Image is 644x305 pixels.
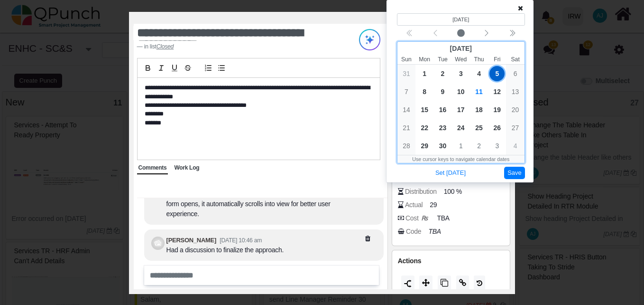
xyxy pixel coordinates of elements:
[417,66,432,81] span: 1
[453,102,469,117] span: 17
[470,137,488,155] div: 10/2/2025
[397,27,525,40] div: Calendar navigation
[166,237,216,244] b: [PERSON_NAME]
[397,42,524,55] div: [DATE]
[474,276,485,291] button: History
[470,119,488,137] div: 9/25/2025
[470,65,488,83] div: 9/4/2025
[137,42,338,51] footer: in list
[405,187,437,197] div: Distribution
[415,119,433,137] div: 9/22/2025
[415,83,433,101] div: 9/8/2025
[417,138,432,153] span: 29
[433,137,451,155] div: 9/30/2025
[506,83,524,101] div: 9/13/2025
[417,102,432,117] span: 15
[404,280,412,287] img: split.9d50320.png
[428,228,441,235] i: TBA
[397,65,415,83] div: 8/31/2025
[489,84,505,99] span: 12
[489,66,505,81] span: 5
[452,83,470,101] div: 9/10/2025
[433,101,451,119] div: 9/16/2025
[435,66,451,81] span: 2
[397,137,415,155] div: 9/28/2025
[452,119,470,137] div: 9/24/2025
[506,137,524,155] div: 10/4/2025
[471,102,487,117] span: 18
[417,120,432,135] span: 22
[471,66,487,81] span: 4
[456,276,469,291] button: Copy Link
[435,138,451,153] span: 30
[471,84,487,99] span: 11
[452,101,470,119] div: 9/17/2025
[452,137,470,155] div: 10/1/2025
[156,43,174,50] u: Closed
[470,55,488,64] small: Thursday
[452,17,469,22] bdi: [DATE]
[405,213,430,223] div: Cost
[506,119,524,137] div: 9/27/2025
[483,29,490,37] svg: chevron left
[437,213,449,223] span: TBA
[415,101,433,119] div: 9/15/2025
[433,83,451,101] div: 9/9/2025
[508,29,516,37] svg: chevron double left
[156,43,174,50] cite: Source Title
[489,102,505,117] span: 19
[421,215,428,222] b: ₨
[397,101,415,119] div: 9/14/2025
[452,65,470,83] div: 9/3/2025
[499,27,525,40] button: Next year
[405,200,423,210] div: Actual
[488,55,506,64] small: Friday
[220,237,262,244] small: [DATE] 10:46 am
[433,119,451,137] div: 9/23/2025
[433,65,451,83] div: 9/2/2025
[452,55,470,64] small: Wednesday
[359,29,380,50] img: Try writing with AI
[415,55,433,64] small: Monday
[430,200,437,210] span: 29
[138,164,167,171] span: Comments
[471,138,487,153] span: 2
[432,167,469,180] button: Set [DATE]
[397,55,415,64] small: Sunday
[506,101,524,119] div: 9/20/2025
[444,187,462,197] span: 100 %
[488,119,506,137] div: 9/26/2025
[401,276,414,291] button: Split
[415,137,433,155] div: 9/29/2025
[453,120,469,135] span: 24
[453,84,469,99] span: 10
[489,138,505,153] span: 3
[397,13,525,26] header: Selected date
[166,245,284,255] div: Had a discussion to finalize the approach.
[174,164,199,171] span: Work Log
[457,29,465,37] svg: circle fill
[448,27,474,40] button: Current month
[453,138,469,153] span: 1
[435,102,451,117] span: 16
[397,119,415,137] div: 9/21/2025
[488,83,506,101] div: 9/12/2025
[397,155,524,163] div: Use cursor keys to navigate calendar dates
[435,84,451,99] span: 9
[417,84,432,99] span: 8
[398,257,421,265] span: Actions
[438,276,451,291] button: Copy
[488,101,506,119] div: 9/19/2025
[489,120,505,135] span: 26
[504,167,525,180] button: Save
[415,65,433,83] div: 9/1/2025
[470,83,488,101] div: 9/11/2025 (Today)
[506,65,524,83] div: 9/6/2025
[453,66,469,81] span: 3
[433,55,451,64] small: Tuesday
[471,120,487,135] span: 25
[470,101,488,119] div: 9/18/2025
[474,27,499,40] button: Next month
[488,137,506,155] div: 10/3/2025
[488,65,506,83] div: 9/5/2025 (Selected date)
